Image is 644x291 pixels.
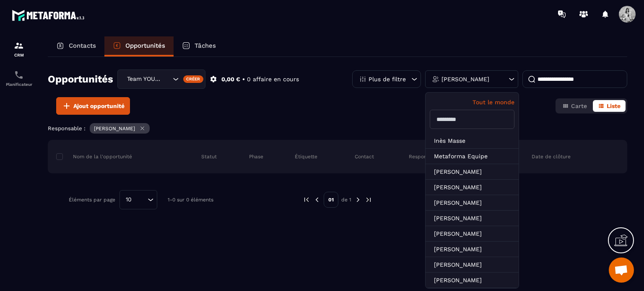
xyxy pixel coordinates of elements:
p: Planificateur [2,82,36,87]
li: [PERSON_NAME] [426,226,519,242]
div: Search for option [119,190,157,209]
img: logo [12,8,87,23]
img: prev [313,196,321,203]
p: Plus de filtre [369,76,406,82]
span: Ajout opportunité [73,102,125,110]
input: Search for option [135,195,145,204]
a: Tâches [174,36,224,57]
div: Créer [183,75,204,83]
p: Contact [355,153,374,160]
div: Search for option [117,70,205,89]
button: Carte [557,100,592,112]
img: formation [14,41,24,51]
p: Responsable [409,153,440,160]
span: Carte [571,103,587,109]
span: 10 [123,195,135,204]
p: Statut [201,153,217,160]
p: CRM [2,53,36,57]
p: [PERSON_NAME] [94,126,135,131]
li: [PERSON_NAME] [426,164,519,180]
p: 0,00 € [221,75,240,83]
span: Liste [607,103,621,109]
li: [PERSON_NAME] [426,211,519,226]
img: next [365,196,372,203]
p: Responsable : [48,125,86,131]
p: [PERSON_NAME] [441,76,489,82]
p: 1-0 sur 0 éléments [168,197,213,203]
img: next [354,196,362,203]
p: Tâches [195,42,216,49]
li: [PERSON_NAME] [426,242,519,257]
li: [PERSON_NAME] [426,273,519,288]
p: de 1 [341,196,351,203]
input: Search for option [162,75,171,84]
p: Éléments par page [69,197,115,203]
h2: Opportunités [48,71,113,88]
button: Ajout opportunité [56,97,130,115]
p: Tout le monde [430,99,514,106]
p: Date de clôture [532,153,571,160]
img: prev [303,196,310,203]
p: 01 [324,192,338,208]
a: schedulerschedulerPlanificateur [2,64,36,93]
a: Contacts [48,36,104,57]
p: Opportunités [125,42,165,49]
li: [PERSON_NAME] [426,180,519,195]
img: scheduler [14,70,24,80]
p: Phase [249,153,263,160]
li: [PERSON_NAME] [426,195,519,211]
a: Opportunités [104,36,174,57]
li: Metaforma Equipe [426,149,519,164]
div: Ouvrir le chat [609,258,634,283]
span: Team YOUGC - Formations [125,75,162,84]
p: • [242,75,245,83]
p: Nom de la l'opportunité [56,153,132,160]
li: [PERSON_NAME] [426,257,519,273]
li: Inès Masse [426,133,519,149]
p: 0 affaire en cours [247,75,299,83]
button: Liste [593,100,626,112]
p: Étiquette [295,153,317,160]
p: Contacts [69,42,96,49]
a: formationformationCRM [2,34,36,64]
